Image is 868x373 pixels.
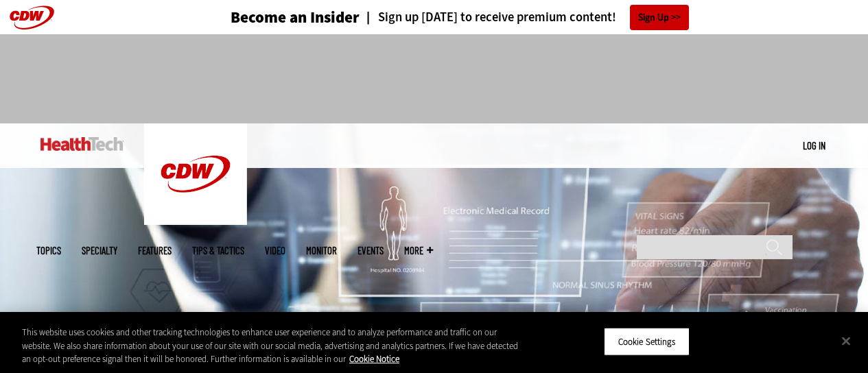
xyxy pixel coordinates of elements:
[803,139,825,152] a: Log in
[404,245,433,256] span: More
[22,326,521,366] div: This website uses cookies and other tracking technologies to enhance user experience and to analy...
[231,10,360,25] h3: Become an Insider
[831,326,861,356] button: Close
[192,245,244,256] a: Tips & Tactics
[360,11,616,24] a: Sign up [DATE] to receive premium content!
[803,139,825,153] div: User menu
[349,353,399,365] a: More information about your privacy
[40,137,124,151] img: Home
[144,214,247,228] a: CDW
[357,245,384,256] a: Events
[630,5,689,30] a: Sign Up
[36,245,61,256] span: Topics
[138,245,172,256] a: Features
[144,123,247,225] img: Home
[306,245,337,256] a: MonITor
[185,48,684,110] iframe: advertisement
[265,245,285,256] a: Video
[82,245,117,256] span: Specialty
[604,327,690,356] button: Cookie Settings
[179,10,360,25] a: Become an Insider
